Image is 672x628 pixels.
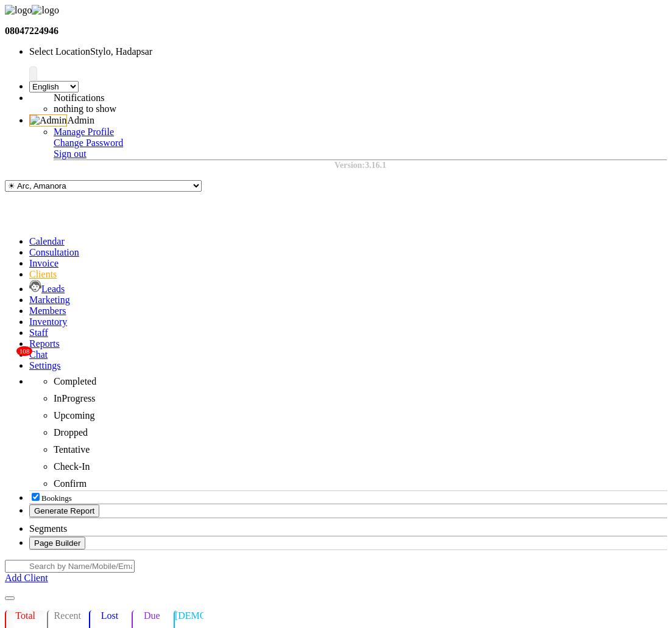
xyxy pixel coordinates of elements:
[54,138,123,148] a: Change Password
[29,338,60,349] a: Reports
[5,5,32,16] img: logo
[5,26,58,36] b: 08047224946
[29,349,48,360] span: Chat
[29,284,65,294] a: Leads
[29,537,85,549] button: Page Builder
[29,295,70,305] a: Marketing
[41,494,72,503] span: Bookings
[54,427,88,438] span: Dropped
[29,327,48,338] a: Staff
[29,360,61,371] a: Settings
[90,610,129,621] p: Lost
[54,444,90,455] span: Tentative
[54,148,87,159] a: Sign out
[54,103,358,114] li: nothing to show
[5,560,135,573] input: Search by Name/Mobile/Email/Code
[29,258,58,268] a: Invoice
[6,610,44,621] p: Total
[54,376,96,386] span: Completed
[133,610,171,621] p: Due
[29,269,57,279] a: Clients
[29,316,67,327] a: Inventory
[54,127,114,137] a: Manage Profile
[54,461,90,472] span: Check-In
[29,236,65,246] a: Calendar
[54,410,95,420] span: Upcoming
[29,247,79,257] a: Consultation
[16,346,32,356] span: 108
[54,161,667,170] div: Version:3.16.1
[54,393,95,403] span: InProgress
[5,573,48,583] a: Add Client
[48,610,87,621] p: Recent
[29,504,99,517] button: Generate Report
[175,610,213,621] p: [DEMOGRAPHIC_DATA]
[54,478,87,489] span: Confirm
[29,523,67,534] span: Segments
[54,92,358,103] div: Notifications
[29,114,67,127] img: Admin
[29,305,66,316] a: Members
[32,5,58,16] img: logo
[67,115,94,125] span: Admin
[41,284,65,294] span: Leads
[29,349,48,360] a: 108Chat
